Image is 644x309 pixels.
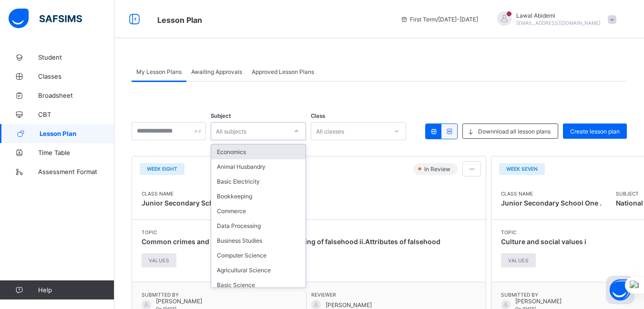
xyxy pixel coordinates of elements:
[211,174,306,189] div: Basic Electricity
[516,12,601,19] span: Lawal Abidemi
[508,257,529,263] span: VALUES
[506,166,538,172] span: WEEK SEVEN
[211,233,306,248] div: Business Studies
[501,191,602,196] span: Class Name
[501,199,602,207] span: Junior Secondary School One .
[501,229,586,235] span: Topic
[38,111,114,118] span: CBT
[211,159,306,174] div: Animal Husbandry
[515,298,562,305] span: [PERSON_NAME]
[142,199,242,207] span: Junior Secondary School One .
[38,286,114,294] span: Help
[316,122,344,140] div: All classes
[501,237,586,246] span: Culture and social values i
[38,72,114,80] span: Classes
[216,122,246,140] div: All subjects
[136,68,182,75] span: My Lesson Plans
[191,68,242,75] span: Awaiting Approvals
[211,144,306,159] div: Economics
[211,189,306,204] div: Bookkeeping
[38,92,114,99] span: Broadsheet
[211,113,231,119] span: Subject
[516,20,601,26] span: [EMAIL_ADDRESS][DOMAIN_NAME]
[211,218,306,233] div: Data Processing
[147,166,177,172] span: WEEK EIGHT
[252,68,314,75] span: Approved Lesson Plans
[423,165,453,173] span: In Review
[488,11,621,27] div: LawalAbidemi
[38,53,114,61] span: Student
[142,237,440,246] span: Common crimes and security management i.Meaning of falsehood ii.Attributes of falsehood
[38,168,114,175] span: Assessment Format
[311,113,325,119] span: Class
[142,191,242,196] span: Class Name
[311,292,476,298] span: Reviewer
[157,15,202,25] span: Lesson Plan
[570,128,620,135] span: Create lesson plan
[211,248,306,263] div: Computer Science
[9,9,82,29] img: safsims
[478,128,551,135] span: Downnload all lesson plans
[156,298,202,305] span: [PERSON_NAME]
[211,278,306,292] div: Basic Science
[211,263,306,278] div: Agricultural Science
[211,204,306,218] div: Commerce
[142,292,306,298] span: Submitted By
[149,257,169,263] span: VALUES
[38,149,114,156] span: Time Table
[606,276,634,304] button: Open asap
[40,130,114,137] span: Lesson Plan
[326,301,372,309] span: [PERSON_NAME]
[400,16,478,23] span: session/term information
[142,229,440,235] span: Topic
